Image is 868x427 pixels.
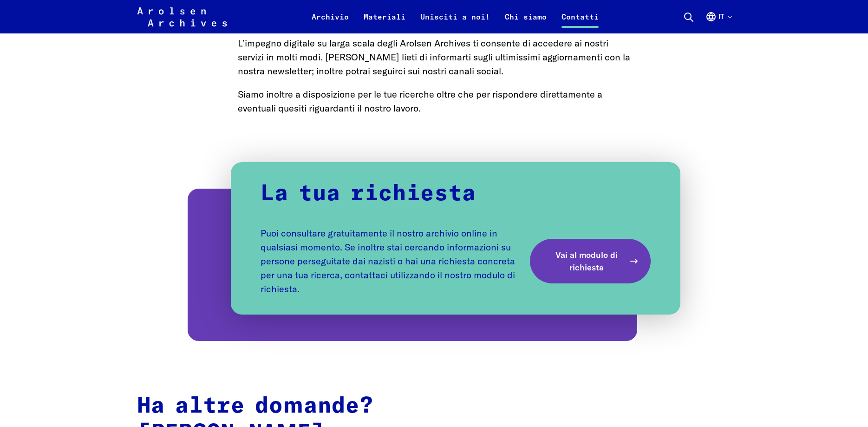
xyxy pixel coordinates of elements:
a: Chi siamo [497,11,554,33]
a: Contatti [554,11,606,33]
p: L’impegno digitale su larga scala degli Arolsen Archives ti consente di accedere ai nostri serviz... [238,36,631,78]
p: Puoi consultare gratuitamente il nostro archivio online in qualsiasi momento. Se inoltre stai cer... [261,226,521,296]
a: Materiali [356,11,413,33]
nav: Primaria [304,6,606,28]
a: Unisciti a noi! [413,11,497,33]
strong: La tua richiesta [261,183,476,205]
span: Vai al modulo di richiesta [548,249,625,274]
p: Siamo inoltre a disposizione per le tue ricerche oltre che per rispondere direttamente a eventual... [238,87,631,115]
a: Vai al modulo di richiesta [530,239,651,283]
button: Italiano, selezione lingua [705,11,731,33]
a: Archivio [304,11,356,33]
